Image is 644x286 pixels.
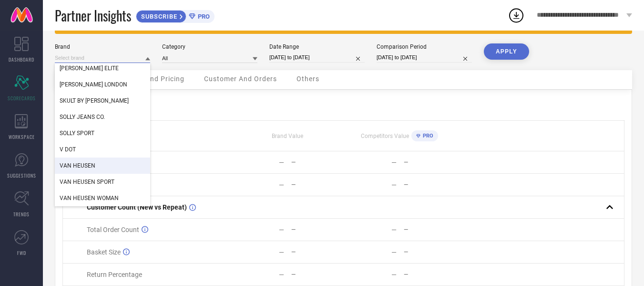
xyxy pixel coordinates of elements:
[60,114,105,120] span: SOLLY JEANS CO.
[269,43,365,50] div: Date Range
[7,172,36,179] span: SUGGESTIONS
[55,53,150,63] input: Select brand
[391,159,397,166] div: —
[296,75,319,83] span: Others
[13,211,30,218] span: TRENDS
[55,43,150,50] div: Brand
[291,249,343,255] div: —
[136,13,180,20] span: SUBSCRIBE
[291,181,343,188] div: —
[404,226,455,233] div: —
[87,248,121,256] span: Basket Size
[9,133,35,140] span: WORKSPACE
[60,130,94,137] span: SOLLY SPORT
[279,159,284,166] div: —
[162,43,257,50] div: Category
[291,226,343,233] div: —
[9,56,34,63] span: DASHBOARD
[361,133,409,139] span: Competitors Value
[404,159,455,166] div: —
[55,109,150,125] div: SOLLY JEANS CO.
[377,43,472,50] div: Comparison Period
[404,181,455,188] div: —
[55,174,150,190] div: VAN HEUSEN SPORT
[404,249,455,255] div: —
[404,271,455,278] div: —
[269,53,365,63] input: Select date range
[62,97,624,108] div: Metrics
[55,60,150,76] div: PETER ENGLAND ELITE
[87,271,142,278] span: Return Percentage
[60,179,114,185] span: VAN HEUSEN SPORT
[55,6,131,25] span: Partner Insights
[279,181,284,189] div: —
[60,195,119,201] span: VAN HEUSEN WOMAN
[60,146,76,153] span: V DOT
[55,141,150,158] div: V DOT
[60,65,119,72] span: [PERSON_NAME] ELITE
[87,226,139,233] span: Total Order Count
[291,271,343,278] div: —
[279,226,284,233] div: —
[391,226,397,233] div: —
[55,125,150,141] div: SOLLY SPORT
[484,43,529,60] button: APPLY
[508,7,525,24] div: Open download list
[60,81,127,88] span: [PERSON_NAME] LONDON
[204,75,277,83] span: Customer And Orders
[391,271,397,278] div: —
[279,248,284,256] div: —
[8,95,36,102] span: SCORECARDS
[55,76,150,93] div: SIMON CARTER LONDON
[195,13,210,20] span: PRO
[377,53,472,63] input: Select comparison period
[55,158,150,174] div: VAN HEUSEN
[17,249,26,256] span: FWD
[279,271,284,278] div: —
[60,97,129,104] span: SKULT BY [PERSON_NAME]
[391,181,397,189] div: —
[272,133,303,139] span: Brand Value
[291,159,343,166] div: —
[60,162,95,169] span: VAN HEUSEN
[136,8,215,23] a: SUBSCRIBEPRO
[55,190,150,206] div: VAN HEUSEN WOMAN
[55,93,150,109] div: SKULT BY SHAHID KAPOOR
[87,203,187,211] span: Customer Count (New vs Repeat)
[420,133,433,139] span: PRO
[391,248,397,256] div: —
